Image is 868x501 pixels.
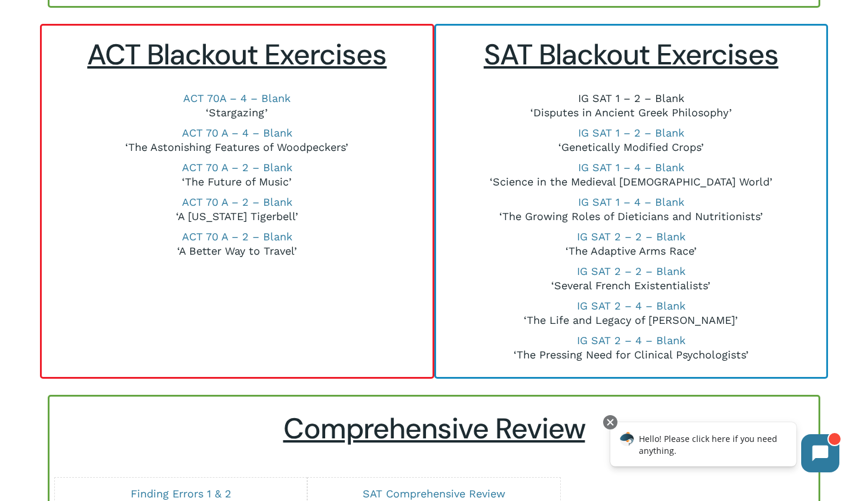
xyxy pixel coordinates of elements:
a: IG SAT 2 – 4 – Blank [577,299,685,312]
p: ‘The Life and Legacy of [PERSON_NAME]’ [444,299,818,327]
a: IG SAT 2 – 2 – Blank [577,230,685,243]
a: IG SAT 1 – 4 – Blank [578,161,684,174]
p: ‘A [US_STATE] Tigerbell’ [50,195,424,224]
a: ACT 70 A – 4 – Blank [182,126,292,139]
p: ‘Stargazing’ [50,91,424,120]
iframe: Chatbot [598,413,851,484]
p: ‘The Astonishing Features of Woodpeckers’ [50,126,424,154]
p: ‘Genetically Modified Crops’ [444,126,818,154]
p: ‘The Adaptive Arms Race’ [444,230,818,258]
p: ‘The Future of Music’ [50,160,424,189]
a: IG SAT 1 – 4 – Blank [578,196,684,208]
a: ACT 70 A – 2 – Blank [182,230,292,243]
a: SAT Comprehensive Review [363,487,505,500]
u: ACT Blackout Exercises [87,36,387,73]
a: IG SAT 2 – 4 – Blank [577,334,685,347]
a: IG SAT 1 – 2 – Blank [578,92,684,104]
p: ‘A Better Way to Travel’ [50,230,424,258]
u: SAT Blackout Exercises [484,36,779,73]
a: ACT 70 A – 2 – Blank [182,196,292,208]
p: ‘The Growing Roles of Dieticians and Nutritionists’ [444,195,818,224]
p: ‘Several French Existentialists’ [444,264,818,293]
a: ACT 70 A – 2 – Blank [182,161,292,174]
a: IG SAT 1 – 2 – Blank [578,126,684,139]
u: Comprehensive Review [283,410,585,447]
p: ‘Disputes in Ancient Greek Philosophy’ [444,91,818,120]
a: IG SAT 2 – 2 – Blank [577,265,685,277]
p: ‘Science in the Medieval [DEMOGRAPHIC_DATA] World’ [444,160,818,189]
a: ACT 70A – 4 – Blank [183,92,291,104]
p: ‘The Pressing Need for Clinical Psychologists’ [444,333,818,362]
a: Finding Errors 1 & 2 [131,487,231,500]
